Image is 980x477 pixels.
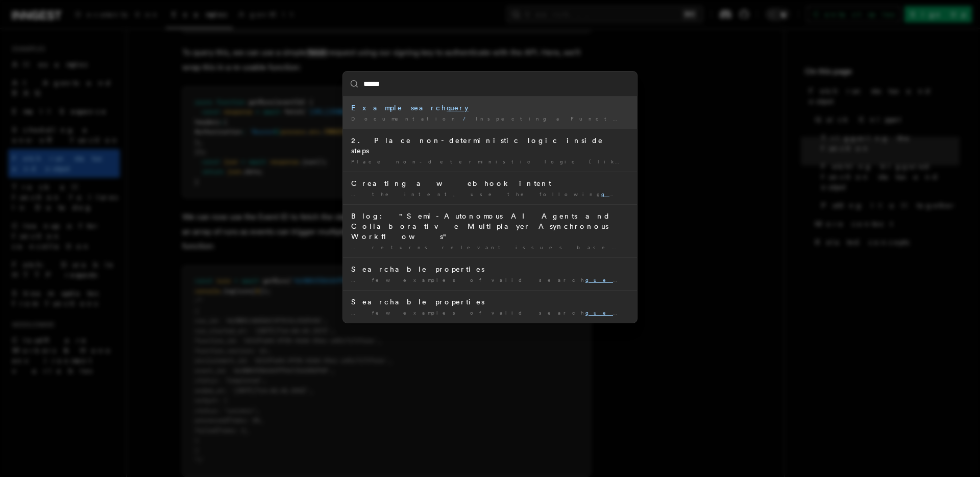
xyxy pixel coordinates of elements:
[351,211,629,242] div: Blog: "Semi-Autonomous AI Agents and Collaborative Multiplayer Asynchronous Workflows"
[351,103,629,113] div: Example search
[585,277,648,283] mark: queries
[447,104,469,112] mark: query
[351,276,629,284] div: … few examples of valid search are event.data.hello …
[601,191,642,197] mark: query
[351,135,629,156] div: 2. Place non-deterministic logic inside steps
[351,190,629,198] div: … the intent, use the following params: NamenameTypestringRequiredrequired …
[351,178,629,188] div: Creating a webhook intent
[351,309,629,317] div: … few examples of valid search are event.data.hello …
[351,297,629,307] div: Searchable properties
[585,309,648,316] mark: queries
[463,115,472,122] span: /
[476,115,670,122] span: Inspecting a Function run
[351,244,629,251] div: … returns relevant issues based on , and allows actions on …
[351,158,629,165] div: Place non-deterministic logic (like API calls, database , or …
[351,264,629,274] div: Searchable properties
[351,115,459,122] span: Documentation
